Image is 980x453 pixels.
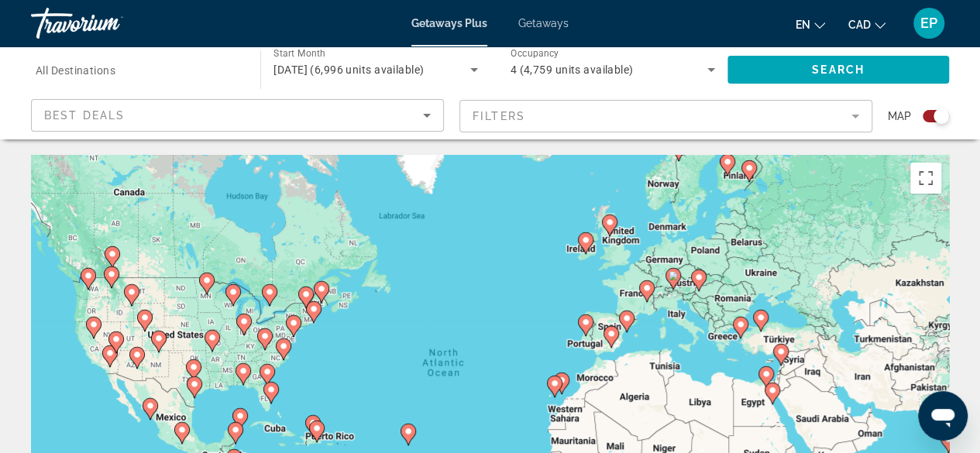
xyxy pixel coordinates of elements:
span: Search [812,63,865,76]
a: Getaways Plus [411,17,487,29]
a: Getaways [518,17,569,29]
button: Filter [459,99,872,133]
span: 4 (4,759 units available) [511,63,634,76]
span: [DATE] (6,996 units available) [273,63,424,76]
span: Occupancy [511,48,559,59]
button: Toggle fullscreen view [910,163,941,194]
button: Change language [796,13,825,36]
button: Search [727,56,949,84]
button: Change currency [848,13,885,36]
span: Best Deals [44,109,125,122]
span: All Destinations [36,64,115,77]
mat-select: Sort by [44,106,431,125]
button: User Menu [909,7,949,39]
span: Start Month [273,48,325,59]
span: EP [920,15,937,31]
a: Travorium [31,3,186,43]
iframe: Button to launch messaging window [918,391,968,441]
span: CAD [848,19,871,31]
span: en [796,19,810,31]
span: Map [888,105,911,127]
